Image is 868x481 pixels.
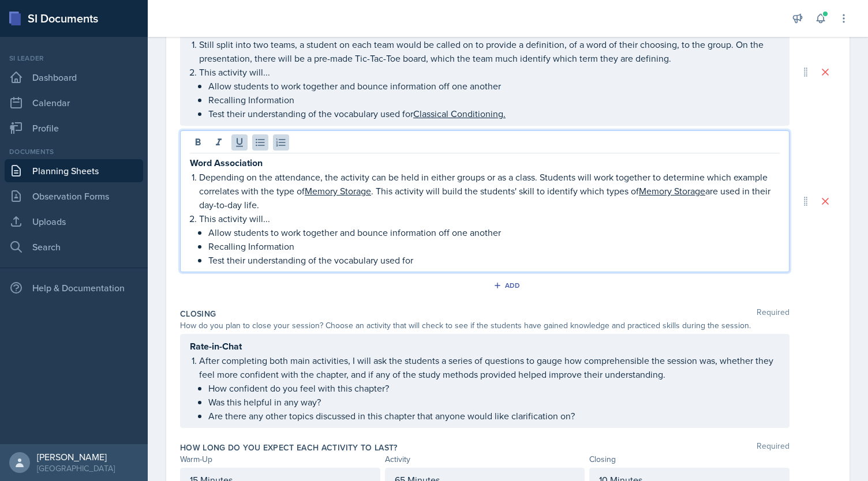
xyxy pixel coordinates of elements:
p: Are there any other topics discussed in this chapter that anyone would like clarification on? [208,409,780,423]
p: After completing both main activities, I will ask the students a series of questions to gauge how... [199,354,780,381]
span: Required [757,442,790,453]
p: Allow students to work together and bounce information off one another [208,79,780,93]
div: Documents [5,146,143,157]
p: This activity will... [199,65,780,79]
p: Test their understanding of the vocabulary used for [208,253,780,267]
u: Memory Storage [305,185,371,197]
u: Classical Conditioning. [413,107,506,120]
p: Was this helpful in any way? [208,395,780,409]
p: Allow students to work together and bounce information off one another [208,226,780,239]
p: This activity will... [199,212,780,226]
p: Still split into two teams, a student on each team would be called on to provide a definition, of... [199,37,780,65]
a: Observation Forms [5,185,143,208]
a: Dashboard [5,66,143,89]
a: Uploads [5,210,143,233]
a: Profile [5,117,143,140]
div: [GEOGRAPHIC_DATA] [37,463,115,474]
div: Activity [385,453,585,465]
a: Calendar [5,91,143,114]
a: Planning Sheets [5,159,143,182]
u: Memory Storage [639,185,705,197]
strong: Word Association [190,156,263,170]
span: Required [757,308,790,320]
p: Recalling Information [208,239,780,253]
a: Search [5,235,143,258]
button: Add [489,277,527,294]
div: [PERSON_NAME] [37,451,115,463]
div: How do you plan to close your session? Choose an activity that will check to see if the students ... [180,320,790,332]
p: How confident do you feel with this chapter? [208,381,780,395]
div: Add [496,281,521,290]
div: Help & Documentation [5,276,143,299]
p: Depending on the attendance, the activity can be held in either groups or as a class. Students wi... [199,170,780,212]
div: Warm-Up [180,453,380,465]
div: Closing [589,453,790,465]
p: Recalling Information [208,93,780,107]
p: Test their understanding of the vocabulary used for [208,107,780,121]
label: Closing [180,308,216,320]
label: How long do you expect each activity to last? [180,442,398,453]
strong: Rate-in-Chat [190,340,242,353]
div: Si leader [5,53,143,63]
